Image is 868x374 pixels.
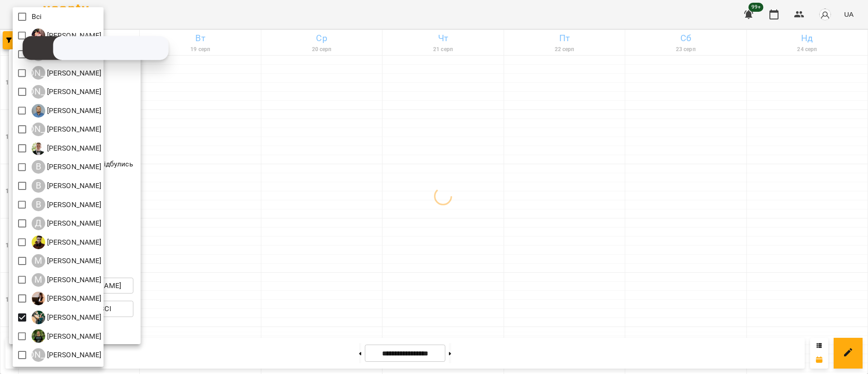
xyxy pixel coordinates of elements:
[32,28,45,42] img: І
[32,179,102,193] a: В [PERSON_NAME]
[32,142,45,155] img: В
[32,104,45,118] img: А
[32,123,45,136] div: [PERSON_NAME]
[32,329,45,343] img: Р
[45,293,102,304] p: [PERSON_NAME]
[32,311,102,324] div: Ольга Мизюк
[32,11,42,22] p: Всі
[45,218,102,229] p: [PERSON_NAME]
[32,66,102,80] div: Аліна Москаленко
[45,237,102,248] p: [PERSON_NAME]
[45,86,102,97] p: [PERSON_NAME]
[45,275,102,285] p: [PERSON_NAME]
[32,254,102,268] a: М [PERSON_NAME]
[45,331,102,342] p: [PERSON_NAME]
[45,312,102,323] p: [PERSON_NAME]
[32,160,45,174] div: В
[45,143,102,154] p: [PERSON_NAME]
[45,180,102,191] p: [PERSON_NAME]
[32,198,102,211] a: В [PERSON_NAME]
[32,179,45,193] div: В
[32,311,102,324] a: О [PERSON_NAME]
[45,199,102,210] p: [PERSON_NAME]
[32,311,45,324] img: О
[32,85,102,99] div: Анастасія Герус
[32,292,45,305] img: Н
[45,105,102,116] p: [PERSON_NAME]
[32,28,102,42] a: І [PERSON_NAME]
[32,329,102,343] div: Роман Ованенко
[32,273,45,287] div: М
[32,160,102,174] a: В [PERSON_NAME]
[32,123,102,136] a: [PERSON_NAME] [PERSON_NAME]
[32,254,45,268] div: М
[32,142,102,155] a: В [PERSON_NAME]
[32,85,102,99] a: [PERSON_NAME] [PERSON_NAME]
[45,124,102,135] p: [PERSON_NAME]
[32,217,102,230] a: Д [PERSON_NAME]
[32,273,102,287] a: М [PERSON_NAME]
[32,66,45,80] div: [PERSON_NAME]
[45,68,102,79] p: [PERSON_NAME]
[32,236,102,249] a: Д [PERSON_NAME]
[32,348,102,362] a: [PERSON_NAME] [PERSON_NAME]
[32,329,102,343] a: Р [PERSON_NAME]
[45,256,102,266] p: [PERSON_NAME]
[32,348,102,362] div: Юрій Шпак
[32,104,102,118] a: А [PERSON_NAME]
[32,236,45,249] img: Д
[32,85,45,99] div: [PERSON_NAME]
[32,66,102,80] a: [PERSON_NAME] [PERSON_NAME]
[45,161,102,172] p: [PERSON_NAME]
[32,198,45,211] div: В
[32,348,45,362] div: [PERSON_NAME]
[32,217,45,230] div: Д
[32,28,102,42] div: Ілля Петруша
[32,292,102,305] a: Н [PERSON_NAME]
[45,30,102,41] p: [PERSON_NAME]
[45,350,102,360] p: [PERSON_NAME]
